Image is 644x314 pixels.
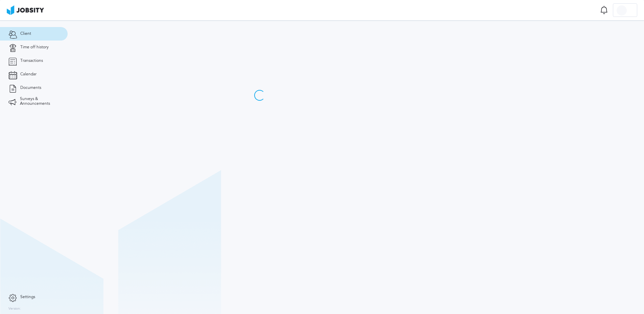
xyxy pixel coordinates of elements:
[20,72,37,77] span: Calendar
[20,58,43,63] span: Transactions
[7,5,44,15] img: ab4bad089aa723f57921c736e9817d99.png
[20,97,59,106] span: Surveys & Announcements
[20,45,49,50] span: Time off history
[20,86,41,90] span: Documents
[20,295,35,299] span: Settings
[20,31,31,36] span: Client
[8,307,21,311] label: Version:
